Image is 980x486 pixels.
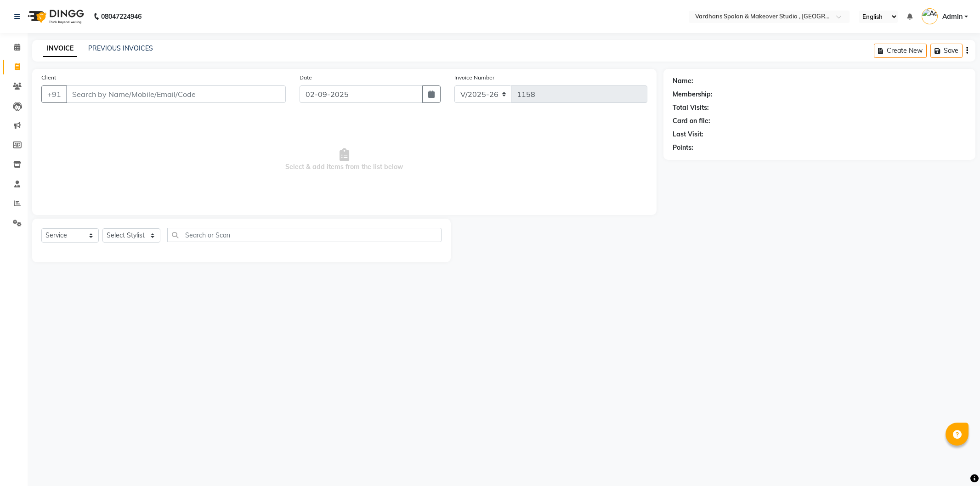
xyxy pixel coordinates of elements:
[673,103,709,113] div: Total Visits:
[167,228,441,242] input: Search or Scan
[673,130,703,139] div: Last Visit:
[66,85,286,103] input: Search by Name/Mobile/Email/Code
[43,40,77,57] a: INVOICE
[673,116,710,126] div: Card on file:
[942,12,963,22] span: Admin
[300,73,312,82] label: Date
[922,8,938,24] img: Admin
[454,73,494,82] label: Invoice Number
[88,44,153,52] a: PREVIOUS INVOICES
[23,4,86,29] img: logo
[673,76,693,86] div: Name:
[673,90,713,99] div: Membership:
[930,44,963,58] button: Save
[874,44,927,58] button: Create New
[101,4,142,29] b: 08047224946
[41,114,647,206] span: Select & add items from the list below
[941,449,971,477] iframe: chat widget
[41,85,67,103] button: +91
[673,143,693,153] div: Points:
[41,73,56,82] label: Client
